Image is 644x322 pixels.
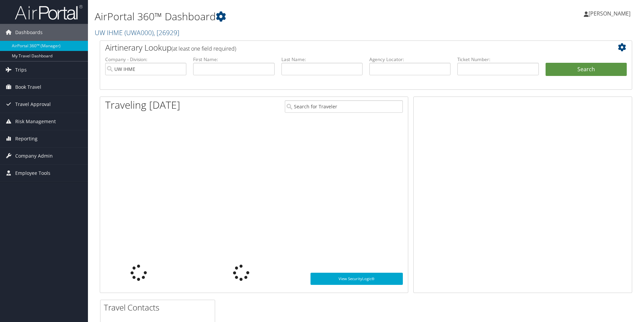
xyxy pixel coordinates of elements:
[15,79,41,96] span: Book Travel
[105,56,186,63] label: Company - Division:
[171,45,236,52] span: (at least one field required)
[15,147,53,164] span: Company Admin
[193,56,274,63] label: First Name:
[15,96,51,113] span: Travel Approval
[124,28,154,37] span: ( UWA000 )
[154,28,179,37] span: , [ 26929 ]
[15,4,83,20] img: airportal-logo.png
[584,3,637,24] a: [PERSON_NAME]
[369,56,451,63] label: Agency Locator:
[15,24,43,41] span: Dashboards
[105,42,582,53] h2: Airtinerary Lookup
[457,56,538,63] label: Ticket Number:
[285,100,403,113] input: Search for Traveler
[104,302,215,313] h2: Travel Contacts
[15,165,50,182] span: Employee Tools
[95,9,456,24] h1: AirPortal 360™ Dashboard
[15,130,38,147] span: Reporting
[15,113,56,130] span: Risk Management
[105,98,180,112] h1: Traveling [DATE]
[281,56,363,63] label: Last Name:
[546,63,627,76] button: Search
[310,273,403,285] a: View SecurityLogic®
[95,28,179,37] a: UW IHME
[589,10,630,17] span: [PERSON_NAME]
[15,61,27,78] span: Trips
